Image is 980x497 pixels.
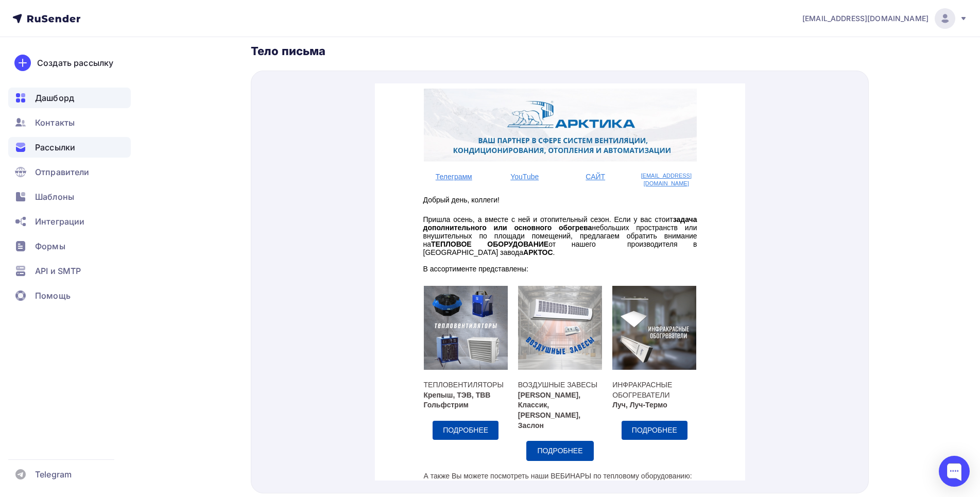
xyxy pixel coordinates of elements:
[35,166,90,178] span: Отправители
[247,337,313,356] a: ПОДРОБНЕЕ
[48,181,322,190] p: В ассортименте представлены:
[266,89,317,103] a: [EMAIL_ADDRESS][DOMAIN_NAME]
[802,8,968,29] a: [EMAIL_ADDRESS][DOMAIN_NAME]
[8,88,131,108] a: Дашборд
[8,137,131,158] a: Рассылки
[35,141,75,153] span: Рассылки
[8,162,131,182] a: Отправители
[35,215,84,228] span: Интеграции
[35,265,81,277] span: API и SMTP
[143,307,205,346] strong: [PERSON_NAME], Классик, [PERSON_NAME], Заслон
[237,297,321,317] p: ИНФРАКРАСНЫЕ ОБОГРЕВАТЕЛИ
[151,357,218,378] a: ПОДРОБНЕЕ
[257,342,302,351] span: ПОДРОБНЕЕ
[35,289,71,302] span: Помощь
[48,112,125,121] span: Добрый день, коллеги!
[8,112,131,133] a: Контакты
[68,342,113,351] span: ПОДРОБНЕЕ
[56,157,174,165] strong: ТЕПЛОВОЕ ОБОРУДОВАНИЕ
[143,297,227,307] p: ВОЗДУШНЫЕ ЗАВЕСЫ
[49,297,133,307] p: ТЕПЛОВЕНТИЛЯТОРЫ
[148,165,178,173] strong: АРКТОС
[58,337,124,356] a: ПОДРОБНЕЕ
[35,116,75,129] span: Контакты
[8,236,131,256] a: Формы
[49,307,116,326] strong: Крепыш, ТЭВ, ТВВ Гольфстрим
[135,89,164,97] a: YouTube
[35,240,65,252] span: Формы
[48,132,322,173] p: Пришла осень, а вместе с ней и отопительный сезон. Если у вас стоит небольших пространств или вну...
[61,89,97,97] a: Телеграмм
[802,13,929,24] span: [EMAIL_ADDRESS][DOMAIN_NAME]
[298,132,322,140] strong: задача
[237,317,293,325] strong: Луч, Луч-Термо
[35,92,74,104] span: Дашборд
[37,57,113,69] div: Создать рассылку
[35,468,72,481] span: Telegram
[211,89,230,97] a: САЙТ
[8,186,131,207] a: Шаблоны
[49,388,322,398] p: А также Вы можете посмотреть наши ВЕБИНАРЫ по тепловому оборудованию:
[48,140,217,148] strong: дополнительного или основного обогрева
[251,44,869,58] div: Тело письма
[35,191,74,203] span: Шаблоны
[162,363,208,371] span: ПОДРОБНЕЕ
